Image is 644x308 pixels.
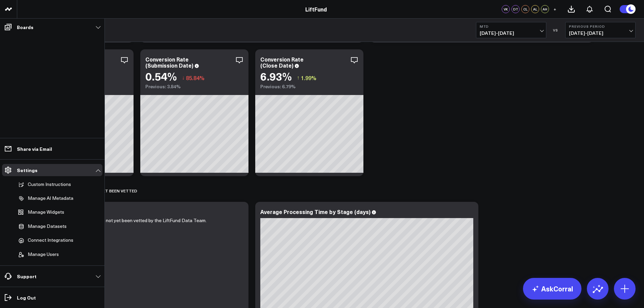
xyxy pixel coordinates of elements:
div: DT [511,5,520,13]
button: + [551,5,559,13]
div: VS [550,28,562,32]
p: Log Out [17,295,36,300]
span: [DATE] - [DATE] [569,30,632,36]
div: AH [541,5,549,13]
div: Previous: 6.79% [260,84,358,89]
span: ↓ [182,73,185,82]
p: Settings [17,167,38,173]
button: MTD[DATE]-[DATE] [476,22,546,38]
span: 1.99% [301,74,316,81]
b: MTD [480,24,543,28]
p: Support [17,274,37,279]
button: Custom Instructions [16,178,71,191]
div: Previous: 3.84% [145,84,243,89]
span: Manage Datasets [28,223,67,230]
div: CL [521,5,529,13]
div: AL [531,5,539,13]
a: Log Out [2,291,102,304]
button: Manage Users [16,248,59,261]
span: 85.84% [186,74,205,81]
div: 0.54% [145,70,177,82]
a: Connect Integrations [16,234,82,247]
span: [DATE] - [DATE] [480,30,543,36]
p: Share via Email [17,146,52,151]
a: Manage Widgets [16,206,82,219]
a: Manage AI Metadata [16,192,82,205]
p: Boards [17,24,33,30]
div: 6.93% [260,70,292,82]
span: Manage Users [28,252,59,258]
p: Custom Instructions [28,182,71,188]
b: Previous Period [569,24,632,28]
span: + [553,7,556,11]
a: Manage Datasets [16,220,82,233]
div: Average Processing Time by Stage (days) [260,208,371,215]
p: The visuals and results below have not yet been vetted by the LiftFund Data Team. [30,216,238,225]
span: Manage Widgets [28,209,64,215]
span: ↑ [297,73,300,82]
a: AskCorral [523,278,581,300]
a: LiftFund [305,5,327,13]
div: Conversion Rate (Submission Date) [145,55,193,69]
span: Connect Integrations [28,237,73,243]
div: VK [502,5,510,13]
p: Manage AI Metadata [28,195,73,202]
div: Conversion Rate (Close Date) [260,55,304,69]
button: Previous Period[DATE]-[DATE] [565,22,636,38]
